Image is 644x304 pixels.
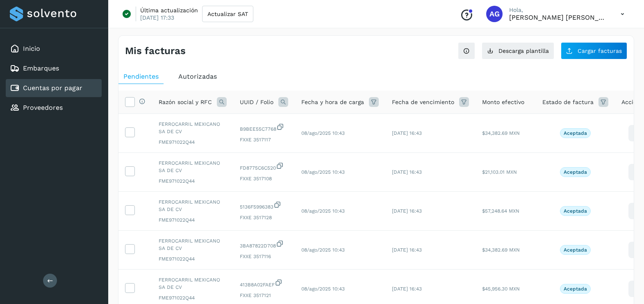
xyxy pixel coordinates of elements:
[392,169,422,175] span: [DATE] 16:43
[6,99,102,117] div: Proveedores
[6,40,102,58] div: Inicio
[482,286,520,292] span: $45,956.30 MXN
[392,286,422,292] span: [DATE] 16:43
[159,237,227,252] span: FERROCARRIL MEXICANO SA DE CV
[564,169,587,175] p: Aceptada
[159,120,227,135] span: FERROCARRIL MEXICANO SA DE CV
[564,208,587,214] p: Aceptada
[301,208,345,214] span: 08/ago/2025 10:43
[140,14,174,21] p: [DATE] 17:33
[123,73,159,80] span: Pendientes
[482,130,520,136] span: $34,382.69 MXN
[240,175,288,182] span: FXXE 3517108
[301,98,364,107] span: Fecha y hora de carga
[159,198,227,213] span: FERROCARRIL MEXICANO SA DE CV
[564,247,587,253] p: Aceptada
[23,64,59,72] a: Embarques
[392,98,454,107] span: Fecha de vencimiento
[561,42,627,59] button: Cargar facturas
[23,45,40,52] a: Inicio
[125,45,186,57] h4: Mis facturas
[6,79,102,97] div: Cuentas por pagar
[240,123,288,133] span: B9BEE55C7768
[240,162,288,172] span: FD8775C6C520
[301,130,345,136] span: 08/ago/2025 10:43
[564,286,587,292] p: Aceptada
[159,276,227,291] span: FERROCARRIL MEXICANO SA DE CV
[159,98,212,107] span: Razón social y RFC
[6,59,102,77] div: Embarques
[240,201,288,211] span: 5136F5996383
[207,11,248,17] span: Actualizar SAT
[482,247,520,253] span: $34,382.69 MXN
[140,7,198,14] p: Última actualización
[240,98,273,107] span: UUID / Folio
[240,253,288,260] span: FXXE 3517116
[301,247,345,253] span: 08/ago/2025 10:43
[482,208,519,214] span: $57,248.64 MXN
[392,208,422,214] span: [DATE] 16:43
[301,286,345,292] span: 08/ago/2025 10:43
[578,48,622,54] span: Cargar facturas
[159,216,227,224] span: FME971022Q44
[202,6,253,22] button: Actualizar SAT
[159,255,227,263] span: FME971022Q44
[240,240,288,250] span: 3BA87822D708
[240,292,288,299] span: FXXE 3517121
[159,159,227,174] span: FERROCARRIL MEXICANO SA DE CV
[23,84,82,92] a: Cuentas por pagar
[542,98,594,107] span: Estado de factura
[482,169,517,175] span: $21,103.01 MXN
[564,130,587,136] p: Aceptada
[509,7,608,14] p: Hola,
[159,294,227,302] span: FME971022Q44
[301,169,345,175] span: 08/ago/2025 10:43
[240,136,288,143] span: FXXE 3517117
[498,48,549,54] span: Descarga plantilla
[240,214,288,221] span: FXXE 3517128
[509,14,608,21] p: Abigail Gonzalez Leon
[482,98,524,107] span: Monto efectivo
[23,104,63,111] a: Proveedores
[392,247,422,253] span: [DATE] 16:43
[178,73,217,80] span: Autorizadas
[392,130,422,136] span: [DATE] 16:43
[482,42,554,59] button: Descarga plantilla
[159,177,227,185] span: FME971022Q44
[240,279,288,288] span: 413B8A02FAEF
[159,138,227,146] span: FME971022Q44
